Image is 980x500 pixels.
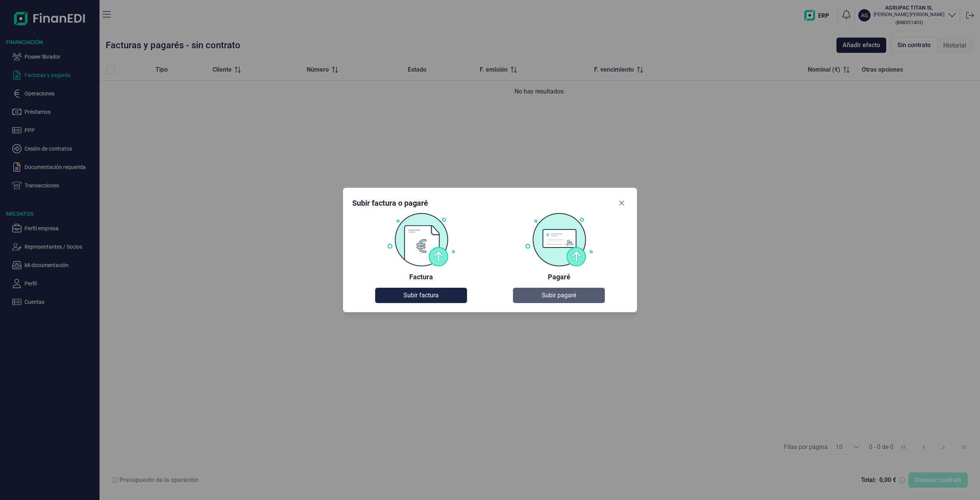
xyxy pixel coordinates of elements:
[403,291,439,300] span: Subir factura
[524,212,593,266] img: Pagaré
[375,288,467,303] button: Subir factura
[387,212,456,266] img: Factura
[409,272,433,282] div: Factura
[513,288,605,303] button: Subir pagaré
[542,291,576,300] span: Subir pagaré
[352,198,428,208] div: Subir factura o pagaré
[616,197,628,209] button: Close
[548,272,570,282] div: Pagaré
